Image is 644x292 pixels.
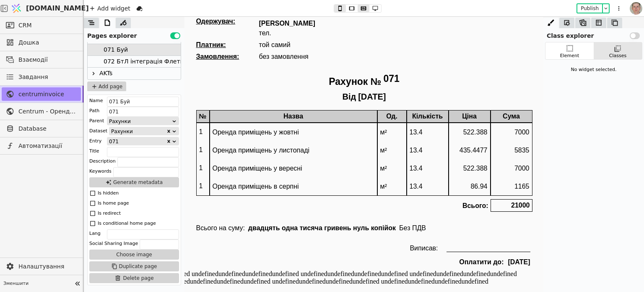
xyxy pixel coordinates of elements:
[334,182,376,195] div: 21000
[89,157,116,166] div: Description
[54,106,221,124] div: Оренда приміщень у жовтні
[18,21,32,30] span: CRM
[560,53,579,60] div: Element
[89,147,99,155] div: Title
[251,106,292,124] div: 13.4
[92,208,243,215] div: двадцять одна тисяча гривень нуль копійок
[202,75,229,85] div: [DATE]
[98,189,119,197] div: Is hidden
[103,36,152,44] div: без замовлення
[40,36,103,44] div: Замовлення:
[221,160,250,179] div: м²
[2,70,81,84] a: Завдання
[335,124,376,142] div: 5835
[89,239,138,248] div: Social Sharing Image
[109,137,166,145] div: 071
[26,3,89,13] span: [DOMAIN_NAME]
[293,124,334,142] div: 435.4477
[2,87,81,101] a: centruminvoice
[227,56,243,74] div: 071
[251,142,292,160] div: 13.4
[98,209,121,218] div: Is redirect
[43,145,47,158] p: 1
[18,73,48,82] span: Завдання
[54,124,221,142] div: Оренда приміщень у листопаді
[18,107,77,116] span: Centrum - Оренда офісних приміщень
[89,117,104,125] div: Parent
[88,68,181,79] div: AKTs
[2,260,81,273] a: Налаштування
[543,28,644,40] div: Class explorer
[172,56,225,74] p: Рахунок №
[99,68,112,79] div: AKTs
[104,44,128,55] div: 071 Буй
[2,139,81,153] a: Автоматизації
[103,3,159,11] div: [PERSON_NAME]
[111,127,166,136] div: Рахунки
[103,24,134,32] div: той самий
[18,142,77,150] span: Автоматизації
[87,3,133,13] div: Add widget
[2,36,81,49] a: Дошка
[293,160,334,179] div: 86.94
[88,44,181,56] div: 071 Буй
[334,93,376,106] div: Сума
[87,82,126,92] button: Add page
[2,53,81,66] a: Взаємодії
[54,160,221,179] div: Оренда приміщень в серпні
[43,163,47,176] p: 1
[221,106,250,124] div: м²
[335,142,376,160] div: 7000
[10,0,23,16] img: Logo
[253,228,281,235] div: Виписав:
[18,55,77,64] span: Взаємодії
[335,160,376,179] div: 1165
[89,127,107,135] div: Dataset
[109,117,171,125] div: Рахунки
[2,122,81,135] a: Database
[349,239,376,251] div: [DATE]
[243,208,273,215] div: Без ПДВ
[609,53,626,60] div: Classes
[18,90,77,99] span: centruminvoice
[335,106,376,124] div: 7000
[88,56,181,68] div: 072 БтЛ інтеграція Флетшоу та ЛУН
[89,167,112,176] div: Keywords
[8,0,84,16] a: [DOMAIN_NAME]
[40,1,103,20] div: Одержувач:
[54,142,221,160] div: Оренда приміщень у вересні
[304,183,334,195] div: Всього:
[40,24,103,32] div: Платник:
[89,273,179,283] button: Delete page
[18,262,77,271] span: Налаштування
[221,93,250,106] div: Од.
[18,124,77,133] span: Database
[545,63,642,77] div: No widget selected.
[43,127,47,139] p: 1
[40,93,53,106] div: №
[292,93,334,106] div: Ціна
[221,124,250,142] div: м²
[89,250,179,260] button: Choose image
[89,229,101,238] div: Lang
[43,109,47,121] p: 1
[303,239,349,251] div: Оплатити до:
[40,208,92,215] div: Всього на суму:
[18,38,77,47] span: Дошка
[104,56,216,67] div: 072 БтЛ інтеграція Флетшоу та ЛУН
[2,105,81,118] a: Centrum - Оренда офісних приміщень
[89,261,179,271] button: Duplicate page
[84,28,184,40] div: Pages explorer
[89,177,179,187] button: Generate metadata
[98,219,156,228] div: Is conditional home page
[89,107,99,115] div: Path
[2,18,81,32] a: CRM
[293,142,334,160] div: 522.388
[186,75,200,85] div: Від
[98,199,129,208] div: Is home page
[89,137,101,145] div: Entry
[103,13,118,20] div: тел.
[221,142,250,160] div: м²
[630,2,642,15] img: 1560949290925-CROPPED-IMG_0201-2-.jpg
[577,4,602,13] button: Publish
